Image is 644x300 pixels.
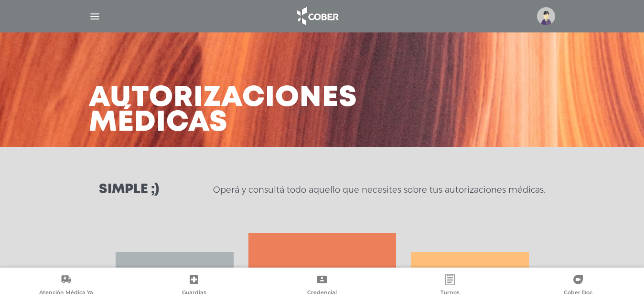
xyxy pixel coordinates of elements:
[537,7,555,25] img: profile-placeholder.svg
[182,289,206,298] span: Guardias
[99,183,159,197] h3: Simple ;)
[213,184,545,196] p: Operá y consultá todo aquello que necesites sobre tus autorizaciones médicas.
[440,289,460,298] span: Turnos
[2,274,130,298] a: Atención Médica Ya
[130,274,258,298] a: Guardias
[386,274,514,298] a: Turnos
[307,289,337,298] span: Credencial
[39,289,93,298] span: Atención Médica Ya
[292,5,342,28] img: logo_cober_home-white.png
[258,274,386,298] a: Credencial
[564,289,592,298] span: Cober Doc
[514,274,642,298] a: Cober Doc
[89,86,357,135] h3: Autorizaciones médicas
[89,10,101,22] img: Cober_menu-lines-white.svg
